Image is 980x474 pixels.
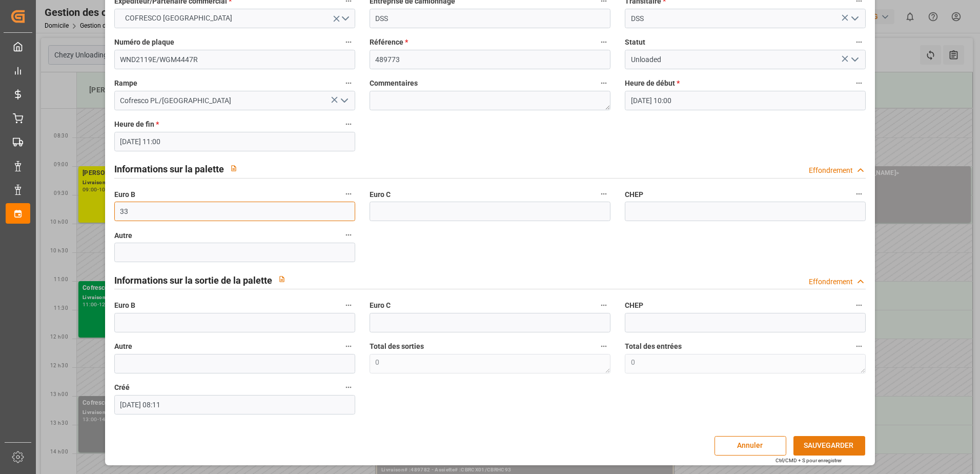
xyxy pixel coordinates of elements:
button: Ouvrir le menu [847,52,862,68]
font: Autre [114,342,132,350]
font: Référence [370,38,403,46]
font: Heure de début [625,79,675,87]
input: JJ-MM-AAAA HH :MM [114,132,355,151]
font: Autre [114,231,132,240]
div: Effondrement [809,165,853,176]
span: COFRESCO [GEOGRAPHIC_DATA] [120,13,237,24]
font: Total des sorties [370,342,424,350]
button: Référence * [597,35,610,49]
button: CHEP [852,299,866,312]
button: Statut [852,35,866,49]
button: View description [272,269,292,289]
button: Numéro de plaque [342,35,355,49]
button: SAUVEGARDER [793,436,865,456]
button: Total des sorties [597,340,610,353]
textarea: 0 [625,354,866,373]
input: JJ-MM-AAAA HH :MM [625,91,866,110]
button: Ouvrir le menu [114,9,355,28]
font: Total des entrées [625,342,682,350]
div: Ctrl/CMD + S pour enregistrer [775,457,842,464]
font: Commentaires [370,79,418,87]
button: Commentaires [597,76,610,90]
font: Statut [625,38,645,46]
font: Créé [114,383,130,391]
div: Effondrement [809,276,853,287]
font: Heure de fin [114,120,154,128]
h2: Informations sur la palette [114,162,224,176]
input: Type à rechercher/sélectionner [114,91,355,110]
button: Autre [342,340,355,353]
button: Euro C [597,187,610,201]
button: Total des entrées [852,340,866,353]
input: JJ-MM-AAAA HH :MM [114,395,355,414]
font: Rampe [114,79,137,87]
input: Type à rechercher/sélectionner [625,50,866,69]
font: Euro C [370,301,391,309]
button: Ouvrir le menu [336,93,351,109]
button: Heure de fin * [342,117,355,131]
textarea: 0 [370,354,610,373]
button: Heure de début * [852,76,866,90]
font: Numéro de plaque [114,38,174,46]
h2: Informations sur la sortie de la palette [114,273,272,287]
font: Euro B [114,190,135,199]
button: Euro C [597,299,610,312]
button: Autre [342,228,355,242]
button: Annuler [714,436,786,456]
font: CHEP [625,190,643,199]
button: CHEP [852,187,866,201]
button: Rampe [342,76,355,90]
font: Euro C [370,190,391,199]
button: Euro B [342,187,355,201]
button: View description [224,159,243,178]
button: Ouvrir le menu [847,11,862,27]
button: Créé [342,381,355,394]
font: Euro B [114,301,135,309]
button: Euro B [342,299,355,312]
font: CHEP [625,301,643,309]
